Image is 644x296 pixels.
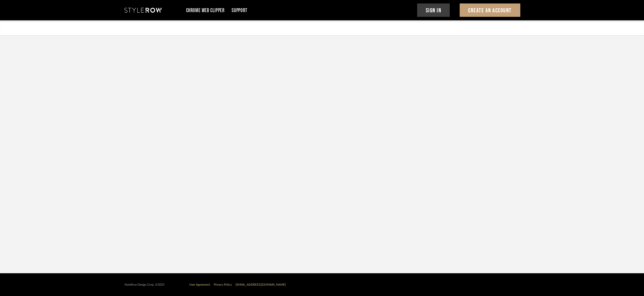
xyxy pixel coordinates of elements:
[232,8,247,13] a: Support
[417,3,450,17] button: Sign In
[186,8,225,13] a: Chrome Web Clipper
[460,3,520,17] button: Create An Account
[236,283,286,286] a: [EMAIL_ADDRESS][DOMAIN_NAME]
[124,283,165,287] div: StyleRow Design Corp. ©2025
[214,283,232,286] a: Privacy Policy
[189,283,210,286] a: User Agreement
